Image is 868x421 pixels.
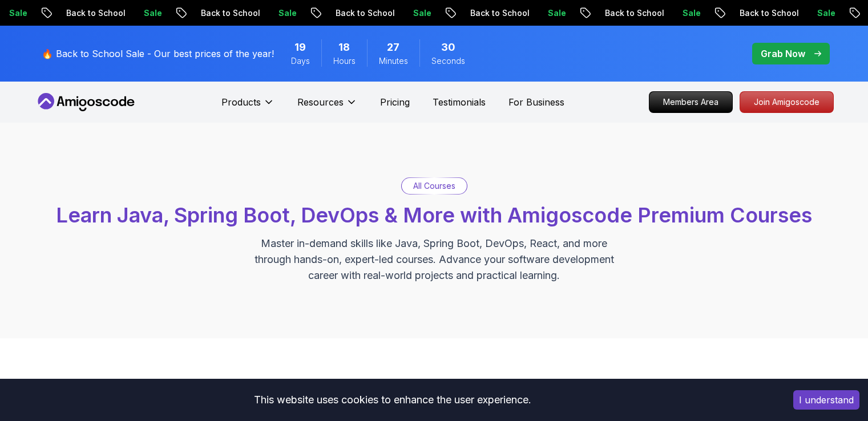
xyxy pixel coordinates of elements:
[441,39,455,55] span: 30 Seconds
[595,7,673,19] p: Back to School
[649,92,732,112] p: Members Area
[9,387,776,412] div: This website uses cookies to enhance the user experience.
[740,92,833,112] p: Join Amigoscode
[380,95,410,109] a: Pricing
[297,95,357,118] button: Resources
[461,7,538,19] p: Back to School
[243,236,626,284] p: Master in-demand skills like Java, Spring Boot, DevOps, React, and more through hands-on, expert-...
[387,39,399,55] span: 27 Minutes
[538,7,575,19] p: Sale
[338,39,350,55] span: 18 Hours
[379,55,408,67] span: Minutes
[56,7,134,19] p: Back to School
[431,55,465,67] span: Seconds
[730,7,808,19] p: Back to School
[433,95,486,109] a: Testimonials
[291,55,310,67] span: Days
[649,91,733,113] a: Members Area
[269,7,305,19] p: Sale
[413,180,455,192] p: All Courses
[191,7,269,19] p: Back to School
[221,95,274,118] button: Products
[740,91,834,113] a: Join Amigoscode
[221,95,261,109] p: Products
[808,7,844,19] p: Sale
[294,39,306,55] span: 19 Days
[761,47,805,60] p: Grab Now
[793,390,859,410] button: Accept cookies
[508,95,564,109] a: For Business
[297,95,344,109] p: Resources
[56,203,812,228] span: Learn Java, Spring Boot, DevOps & More with Amigoscode Premium Courses
[333,55,356,67] span: Hours
[403,7,440,19] p: Sale
[134,7,171,19] p: Sale
[673,7,709,19] p: Sale
[42,47,274,60] p: 🔥 Back to School Sale - Our best prices of the year!
[326,7,403,19] p: Back to School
